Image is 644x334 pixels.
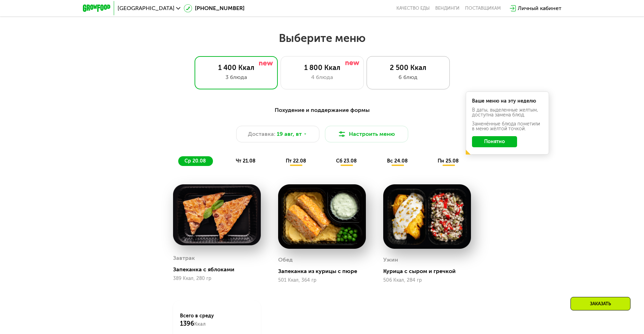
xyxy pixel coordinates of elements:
[325,126,408,142] button: Настроить меню
[194,321,206,327] span: Ккал
[465,6,501,11] div: поставщикам
[278,278,366,283] div: 501 Ккал, 364 гр
[383,255,398,265] div: Ужин
[118,6,174,11] span: [GEOGRAPHIC_DATA]
[438,158,459,164] span: пн 25.08
[387,158,408,164] span: вс 24.08
[202,63,271,72] div: 1 400 Ккал
[184,4,244,12] a: [PHONE_NUMBER]
[277,130,302,138] span: 19 авг, вт
[278,268,371,275] div: Запеканка из курицы с пюре
[236,158,256,164] span: чт 21.08
[173,276,261,281] div: 389 Ккал, 280 гр
[374,73,443,81] div: 6 блюд
[22,31,622,45] h2: Выберите меню
[383,268,476,275] div: Курица с сыром и гречкой
[336,158,357,164] span: сб 23.08
[374,63,443,72] div: 2 500 Ккал
[396,6,430,11] a: Качество еды
[472,122,543,131] div: Заменённые блюда пометили в меню жёлтой точкой.
[288,63,357,72] div: 1 800 Ккал
[173,253,195,263] div: Завтрак
[248,130,275,138] span: Доставка:
[435,6,460,11] a: Вендинги
[472,136,517,147] button: Понятно
[278,255,293,265] div: Обед
[286,158,306,164] span: пт 22.08
[472,99,543,104] div: Ваше меню на эту неделю
[180,313,254,328] div: Всего в среду
[472,108,543,117] div: В даты, выделенные желтым, доступна замена блюд.
[288,73,357,81] div: 4 блюда
[570,297,630,310] div: Заказать
[518,4,561,12] div: Личный кабинет
[173,266,266,273] div: Запеканка с яблоками
[180,320,194,327] span: 1396
[184,158,206,164] span: ср 20.08
[117,106,527,115] div: Похудение и поддержание формы
[383,278,471,283] div: 506 Ккал, 284 гр
[202,73,271,81] div: 3 блюда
